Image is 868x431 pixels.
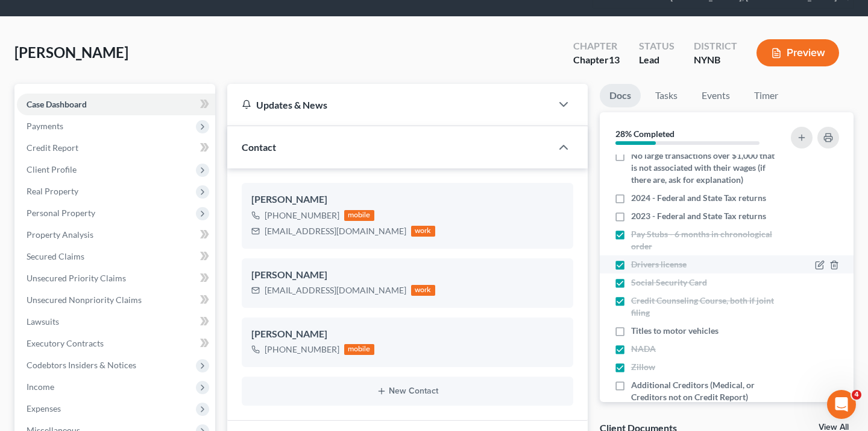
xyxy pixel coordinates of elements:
[27,316,59,327] span: Lawsuits
[631,150,780,186] span: No large transactions over $1,000 that is not associated with their wages (if there are, ask for ...
[573,53,620,67] div: Chapter
[17,137,215,159] a: Credit Report
[27,208,95,218] span: Personal Property
[573,39,620,53] div: Chapter
[694,39,737,53] div: District
[631,295,780,319] span: Credit Counseling Course, both if joint filing
[251,327,564,342] div: [PERSON_NAME]
[744,84,788,107] a: Timer
[631,379,780,403] span: Additional Creditors (Medical, or Creditors not on Credit Report)
[265,284,406,296] div: [EMAIL_ADDRESS][DOMAIN_NAME]
[17,333,215,354] a: Executory Contracts
[27,142,78,153] span: Credit Report
[631,228,780,252] span: Pay Stubs - 6 months in chronological order
[639,39,675,53] div: Status
[631,343,656,355] span: NADA
[17,246,215,267] a: Secured Claims
[251,193,564,207] div: [PERSON_NAME]
[694,53,737,67] div: NYNB
[265,343,339,356] div: [PHONE_NUMBER]
[639,53,675,67] div: Lead
[251,386,564,396] button: New Contact
[827,390,856,419] iframe: Intercom live chat
[27,338,104,348] span: Executory Contracts
[609,54,620,65] span: 13
[344,344,374,355] div: mobile
[14,43,128,61] span: [PERSON_NAME]
[631,361,655,373] span: Zillow
[242,98,537,111] div: Updates & News
[27,360,136,370] span: Codebtors Insiders & Notices
[615,129,675,139] strong: 28% Completed
[27,251,84,261] span: Secured Claims
[692,84,740,107] a: Events
[600,84,641,107] a: Docs
[27,403,61,413] span: Expenses
[17,311,215,333] a: Lawsuits
[631,192,766,204] span: 2024 - Federal and State Tax returns
[631,325,719,337] span: Titles to motor vehicles
[27,295,142,305] span: Unsecured Nonpriority Claims
[27,186,78,196] span: Real Property
[852,390,861,400] span: 4
[344,210,374,221] div: mobile
[411,285,435,296] div: work
[646,84,687,107] a: Tasks
[27,99,87,109] span: Case Dashboard
[17,224,215,246] a: Property Analysis
[756,39,839,66] button: Preview
[251,268,564,283] div: [PERSON_NAME]
[265,209,339,222] div: [PHONE_NUMBER]
[17,289,215,311] a: Unsecured Nonpriority Claims
[242,141,276,153] span: Contact
[27,121,63,131] span: Payments
[631,210,766,222] span: 2023 - Federal and State Tax returns
[27,229,93,240] span: Property Analysis
[27,164,77,174] span: Client Profile
[17,267,215,289] a: Unsecured Priority Claims
[27,273,126,283] span: Unsecured Priority Claims
[27,382,54,392] span: Income
[411,226,435,237] div: work
[17,94,215,115] a: Case Dashboard
[265,225,406,237] div: [EMAIL_ADDRESS][DOMAIN_NAME]
[631,258,687,270] span: Drivers license
[631,276,707,289] span: Social Security Card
